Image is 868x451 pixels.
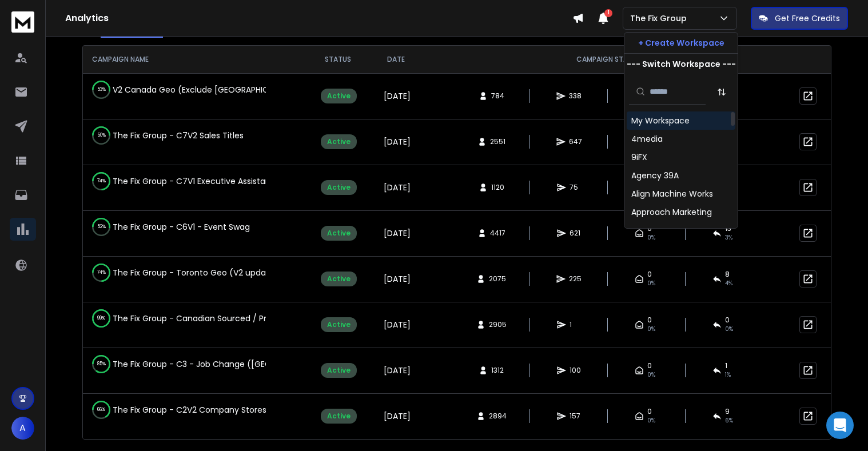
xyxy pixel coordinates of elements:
[491,366,504,375] span: 1312
[11,417,34,440] button: A
[647,224,652,233] span: 0
[725,316,730,325] span: 0
[630,13,691,24] p: The Fix Group
[725,224,731,233] span: 13
[725,270,730,279] span: 8
[83,211,266,243] td: The Fix Group - C6V1 - Event Swag
[321,226,357,241] div: Active
[710,81,733,103] button: Sort by Sort A-Z
[321,363,357,378] div: Active
[647,325,655,334] span: 0%
[490,229,505,238] span: 4417
[647,361,652,370] span: 0
[725,361,727,370] span: 1
[83,394,266,426] td: The Fix Group - C2V2 Company Stores // No More Bulk Orders
[97,313,105,324] p: 99 %
[725,233,732,242] span: 3 %
[826,412,854,439] div: Open Intercom Messenger
[569,274,582,284] span: 225
[725,407,730,416] span: 9
[369,393,422,439] td: [DATE]
[97,130,106,141] p: 50 %
[624,33,738,53] button: + Create Workspace
[569,91,582,101] span: 338
[631,188,713,199] div: Align Machine Works
[83,257,266,289] td: The Fix Group - Toronto Geo (V2 update)
[631,151,647,163] div: 9iFX
[489,412,507,421] span: 2894
[97,267,106,278] p: 74 %
[97,84,106,95] p: 53 %
[775,13,840,24] p: Get Free Credits
[570,366,581,375] span: 100
[321,89,357,103] div: Active
[751,7,848,30] button: Get Free Credits
[631,225,731,248] div: [PERSON_NAME] & [PERSON_NAME]
[369,73,422,119] td: [DATE]
[725,279,732,288] span: 4 %
[570,320,581,329] span: 1
[647,416,655,425] span: 0%
[306,46,369,73] th: STATUS
[83,348,266,380] td: The Fix Group - C3 - Job Change ([GEOGRAPHIC_DATA])
[369,256,422,302] td: [DATE]
[97,221,106,233] p: 52 %
[83,119,266,151] td: The Fix Group - C7V2 Sales Titles
[491,183,504,192] span: 1120
[321,409,357,424] div: Active
[369,210,422,256] td: [DATE]
[11,11,34,33] img: logo
[725,325,733,334] span: 0 %
[65,11,572,25] h1: Analytics
[97,175,106,187] p: 74 %
[321,272,357,286] div: Active
[569,137,582,146] span: 647
[97,404,105,416] p: 66 %
[647,270,652,279] span: 0
[647,407,652,416] span: 0
[647,279,655,288] span: 0%
[570,229,581,238] span: 621
[725,416,733,425] span: 6 %
[489,274,506,284] span: 2075
[97,358,106,370] p: 85 %
[422,46,790,73] th: CAMPAIGN STATS
[491,91,504,101] span: 784
[321,317,357,332] div: Active
[321,134,357,149] div: Active
[369,46,422,73] th: DATE
[83,46,306,73] th: CAMPAIGN NAME
[638,37,724,49] p: + Create Workspace
[627,58,736,70] p: --- Switch Workspace ---
[725,370,731,380] span: 1 %
[647,370,655,380] span: 0%
[83,74,266,106] td: V2 Canada Geo (Exclude [GEOGRAPHIC_DATA])
[83,302,266,334] td: The Fix Group - Canadian Sourced / Pro [GEOGRAPHIC_DATA]
[631,115,690,126] div: My Workspace
[369,302,422,348] td: [DATE]
[369,119,422,165] td: [DATE]
[369,348,422,393] td: [DATE]
[570,183,581,192] span: 75
[489,320,507,329] span: 2905
[604,9,612,17] span: 1
[83,165,266,197] td: The Fix Group - C7V1 Executive Assistants
[631,133,663,145] div: 4media
[631,206,712,218] div: Approach Marketing
[631,170,679,181] div: Agency 39A
[321,180,357,195] div: Active
[369,165,422,210] td: [DATE]
[647,233,655,242] span: 0%
[570,412,581,421] span: 157
[490,137,505,146] span: 2551
[647,316,652,325] span: 0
